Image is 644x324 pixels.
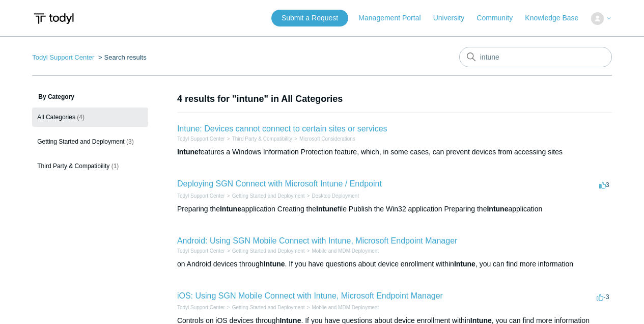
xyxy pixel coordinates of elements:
a: Getting Started and Deployment [232,248,305,254]
li: Todyl Support Center [177,247,225,255]
em: Intune [454,260,475,268]
em: Intune [264,260,285,268]
a: Todyl Support Center [32,53,94,61]
li: Third Party & Compatibility [225,135,292,143]
a: Management Portal [358,13,431,23]
span: (3) [126,138,134,145]
span: (4) [77,114,85,121]
a: Mobile and MDM Deployment [312,248,379,254]
a: iOS: Using SGN Mobile Connect with Intune, Microsoft Endpoint Manager [177,291,443,300]
a: Todyl Support Center [177,136,225,142]
a: Third Party & Compatibility [232,136,292,142]
a: Mobile and MDM Deployment [312,305,379,310]
li: Mobile and MDM Deployment [305,304,379,311]
li: Todyl Support Center [177,192,225,200]
div: Preparing the application Creating the file Publish the Win32 application Preparing the application [177,204,612,214]
h3: By Category [32,92,148,101]
li: Getting Started and Deployment [225,304,305,311]
span: (1) [111,163,119,170]
a: Desktop Deployment [312,193,359,199]
a: Microsoft Considerations [299,136,355,142]
em: Intune [177,148,199,156]
a: All Categories (4) [32,107,148,127]
h1: 4 results for "intune" in All Categories [177,92,612,106]
li: Todyl Support Center [177,304,225,311]
a: Todyl Support Center [177,193,225,199]
li: Getting Started and Deployment [225,247,305,255]
a: Android: Using SGN Mobile Connect with Intune, Microsoft Endpoint Manager [177,236,458,245]
li: Todyl Support Center [32,53,96,61]
a: Third Party & Compatibility (1) [32,156,148,176]
em: Intune [220,205,241,213]
a: Getting Started and Deployment [232,193,305,199]
a: Knowledge Base [525,13,589,23]
li: Microsoft Considerations [292,135,355,143]
a: Intune: Devices cannot connect to certain sites or services [177,124,387,133]
span: 3 [599,181,609,188]
div: features a Windows Information Protection feature, which, in some cases, can prevent devices from... [177,147,612,157]
input: Search [459,47,612,67]
li: Getting Started and Deployment [225,192,305,200]
em: Intune [316,205,338,213]
a: Submit a Request [271,10,348,26]
span: -3 [597,293,609,301]
span: Third Party & Compatibility [37,163,109,170]
span: All Categories [37,114,75,121]
li: Search results [96,53,147,61]
a: Todyl Support Center [177,248,225,254]
img: Todyl Support Center Help Center home page [32,9,75,28]
a: Deploying SGN Connect with Microsoft Intune / Endpoint [177,179,382,188]
a: Getting Started and Deployment [232,305,305,310]
li: Desktop Deployment [305,192,359,200]
a: University [433,13,474,23]
a: Todyl Support Center [177,305,225,310]
li: Todyl Support Center [177,135,225,143]
a: Getting Started and Deployment (3) [32,132,148,151]
li: Mobile and MDM Deployment [305,247,379,255]
div: on Android devices through . If you have questions about device enrollment within , you can find ... [177,259,612,269]
em: Intune [487,205,508,213]
a: Community [477,13,523,23]
span: Getting Started and Deployment [37,138,124,145]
